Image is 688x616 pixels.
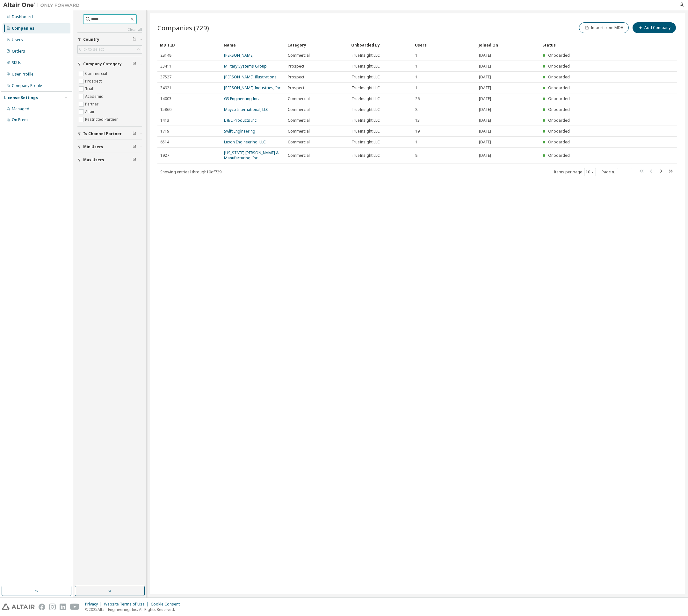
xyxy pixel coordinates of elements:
span: 34921 [160,85,171,91]
button: Country [77,33,142,47]
span: 26 [415,96,420,101]
span: 19 [415,129,420,134]
span: [DATE] [479,53,491,58]
a: Luxon Engineering, LLC [224,139,266,145]
a: L & L Products Inc [224,118,257,123]
a: Swift Engineering [224,128,255,134]
button: Min Users [77,140,142,154]
div: Click to select [78,46,142,53]
span: 13 [415,118,420,123]
span: Onboarded [548,63,570,69]
div: Website Terms of Use [104,602,151,607]
div: Company Profile [12,83,42,88]
button: Max Users [77,153,142,167]
span: Onboarded [548,107,570,112]
span: 1 [415,75,417,80]
span: TrueInsight LLC [351,64,380,69]
div: MDH ID [160,40,219,50]
span: Clear filter [133,37,136,42]
div: Joined On [479,40,537,50]
span: Onboarded [548,139,570,145]
span: [DATE] [479,153,491,158]
button: Add Company [633,22,676,33]
span: Max Users [83,157,104,163]
span: Onboarded [548,96,570,101]
label: Commercial [85,70,108,77]
span: Min Users [83,144,103,149]
div: Privacy [85,602,104,607]
span: [DATE] [479,140,491,145]
span: 1413 [160,118,169,123]
div: Orders [12,49,25,54]
span: TrueInsight LLC [351,85,380,91]
button: Import from MDH [579,22,629,33]
span: [DATE] [479,85,491,91]
button: Is Channel Partner [77,127,142,141]
span: Prospect [288,75,304,80]
span: [DATE] [479,75,491,80]
div: License Settings [4,95,38,100]
span: TrueInsight LLC [351,118,380,123]
img: linkedin.svg [60,604,66,610]
span: TrueInsight LLC [351,140,380,145]
span: Commercial [288,107,310,112]
span: Is Channel Partner [83,131,122,136]
label: Altair [85,108,96,116]
span: 8 [415,153,417,158]
div: Companies [12,26,34,31]
span: TrueInsight LLC [351,153,380,158]
span: TrueInsight LLC [351,107,380,112]
img: Altair One [3,2,83,8]
button: 10 [586,170,594,175]
span: Commercial [288,153,310,158]
button: Company Category [77,57,142,71]
span: 28148 [160,53,171,58]
a: Military Systems Group [224,63,267,69]
span: Items per page [554,168,596,176]
a: [US_STATE] [PERSON_NAME] & Manufacturing, Inc [224,150,279,161]
span: Prospect [288,64,304,69]
a: Clear all [77,27,142,32]
span: Onboarded [548,85,570,91]
a: [PERSON_NAME] Illustrations [224,74,277,80]
div: SKUs [12,60,21,65]
img: facebook.svg [39,604,45,610]
div: Name [224,40,282,50]
label: Prospect [85,77,103,85]
div: On Prem [12,117,28,122]
span: Onboarded [548,118,570,123]
a: Mayco International, LLC [224,107,269,112]
span: 14003 [160,96,171,101]
span: 37527 [160,75,171,80]
span: 15860 [160,107,171,112]
span: Commercial [288,118,310,123]
span: Onboarded [548,74,570,80]
span: Showing entries 1 through 10 of 729 [160,169,221,175]
span: Onboarded [548,53,570,58]
span: Prospect [288,85,304,91]
label: Restricted Partner [85,116,119,123]
span: [DATE] [479,64,491,69]
span: Onboarded [548,128,570,134]
a: [PERSON_NAME] Industries, Inc [224,85,281,91]
p: © 2025 Altair Engineering, Inc. All Rights Reserved. [85,607,184,612]
span: Clear filter [133,131,136,136]
div: Dashboard [12,14,33,19]
span: Commercial [288,140,310,145]
span: 1 [415,53,417,58]
div: Managed [12,106,29,112]
span: [DATE] [479,118,491,123]
span: Clear filter [133,62,136,67]
span: TrueInsight LLC [351,75,380,80]
span: Clear filter [133,157,136,163]
div: Cookie Consent [151,602,184,607]
img: instagram.svg [49,604,56,610]
img: altair_logo.svg [2,604,35,610]
a: GS Engineering Inc. [224,96,259,101]
span: Clear filter [133,144,136,149]
span: TrueInsight LLC [351,129,380,134]
span: [DATE] [479,96,491,101]
span: 1927 [160,153,169,158]
span: Companies (729) [157,23,209,32]
div: Onboarded By [351,40,410,50]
